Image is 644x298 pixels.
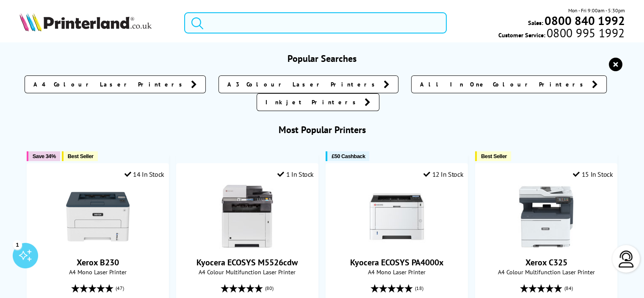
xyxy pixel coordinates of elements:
[216,185,279,248] img: Kyocera ECOSYS M5526cdw
[181,268,314,276] span: A4 Colour Multifunction Laser Printer
[326,151,369,161] button: £50 Cashback
[66,242,130,250] a: Xerox B230
[31,268,164,276] span: A4 Mono Laser Printer
[33,80,187,89] span: A4 Colour Laser Printers
[365,185,428,248] img: Kyocera ECOSYS PA4000x
[543,17,625,25] a: 0800 840 1992
[13,240,22,249] div: 1
[265,280,274,296] span: (80)
[475,151,511,161] button: Best Seller
[77,257,119,268] a: Xerox B230
[124,170,164,178] div: 14 In Stock
[365,242,428,250] a: Kyocera ECOSYS PA4000x
[218,75,398,93] a: A3 Colour Laser Printers
[514,185,578,248] img: Xerox C325
[415,280,423,296] span: (18)
[19,13,152,31] img: Printerland Logo
[514,242,578,250] a: Xerox C325
[498,29,625,39] span: Customer Service:
[618,251,635,267] img: user-headset-light.svg
[277,170,314,178] div: 1 In Stock
[62,151,98,161] button: Best Seller
[68,153,94,159] span: Best Seller
[423,170,463,178] div: 12 In Stock
[27,151,60,161] button: Save 34%
[544,13,625,28] b: 0800 840 1992
[528,19,543,27] span: Sales:
[116,280,124,296] span: (47)
[216,242,279,250] a: Kyocera ECOSYS M5526cdw
[332,153,365,159] span: £50 Cashback
[480,268,613,276] span: A4 Colour Multifunction Laser Printer
[568,6,625,14] span: Mon - Fri 9:00am - 5:30pm
[350,257,444,268] a: Kyocera ECOSYS PA4000x
[66,185,130,248] img: Xerox B230
[257,93,379,111] a: Inkjet Printers
[411,75,607,93] a: All In One Colour Printers
[265,98,360,106] span: Inkjet Printers
[33,153,56,159] span: Save 34%
[545,29,625,37] span: 0800 995 1992
[564,280,573,296] span: (84)
[19,13,174,33] a: Printerland Logo
[330,268,463,276] span: A4 Mono Laser Printer
[19,124,625,136] h3: Most Popular Printers
[227,80,379,89] span: A3 Colour Laser Printers
[481,153,507,159] span: Best Seller
[420,80,588,89] span: All In One Colour Printers
[19,53,625,64] h3: Popular Searches
[573,170,613,178] div: 15 In Stock
[196,257,298,268] a: Kyocera ECOSYS M5526cdw
[525,257,567,268] a: Xerox C325
[25,75,206,93] a: A4 Colour Laser Printers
